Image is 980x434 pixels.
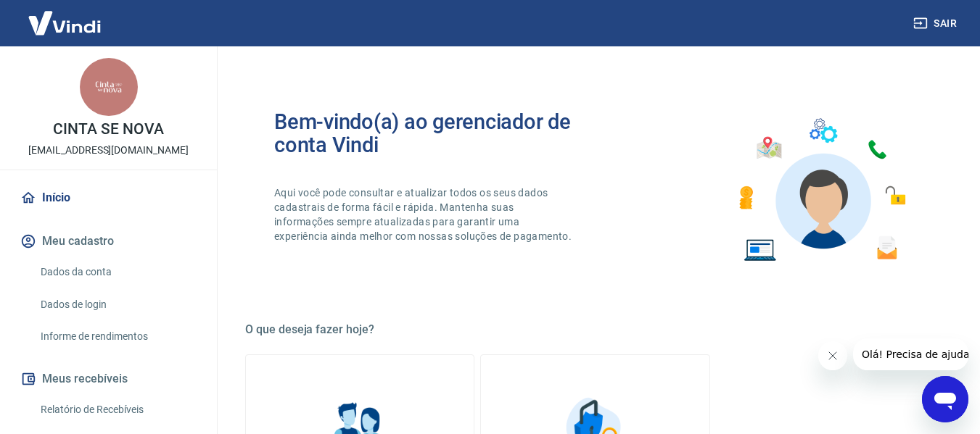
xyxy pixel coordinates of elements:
[245,322,945,337] h5: O que deseja fazer hoje?
[818,341,847,370] iframe: Fechar mensagem
[17,182,199,214] a: Início
[17,1,112,45] img: Vindi
[35,257,199,287] a: Dados da conta
[35,322,199,351] a: Informe de rendimentos
[17,363,199,395] button: Meus recebíveis
[35,395,199,425] a: Relatório de Recebíveis
[274,185,575,243] p: Aqui você pode consultar e atualizar todos os seus dados cadastrais de forma fácil e rápida. Mant...
[726,110,916,270] img: Imagem de um avatar masculino com diversos icones exemplificando as funcionalidades do gerenciado...
[35,290,199,320] a: Dados de login
[53,122,163,137] p: CINTA SE NOVA
[853,338,968,370] iframe: Mensagem da empresa
[922,376,968,422] iframe: Botão para abrir a janela de mensagens
[910,10,963,37] button: Sair
[274,110,596,157] h2: Bem-vindo(a) ao gerenciador de conta Vindi
[80,58,138,116] img: 8efdd435-6414-4e6b-936b-a2d8d4580477.jpeg
[9,10,122,22] span: Olá! Precisa de ajuda?
[28,143,189,158] p: [EMAIL_ADDRESS][DOMAIN_NAME]
[17,225,199,257] button: Meu cadastro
